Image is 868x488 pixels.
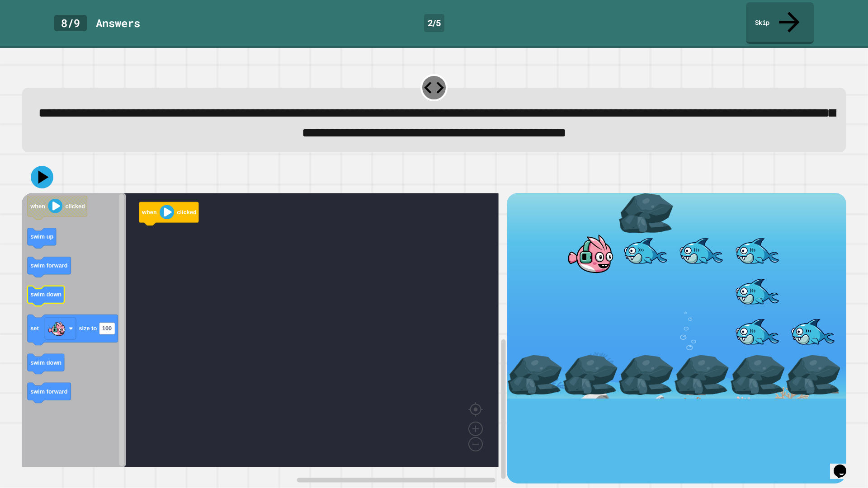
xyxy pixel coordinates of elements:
[66,202,85,209] text: clicked
[30,359,61,366] text: swim down
[22,193,507,484] div: Blockly Workspace
[79,325,97,332] text: size to
[30,262,68,269] text: swim forward
[30,388,68,394] text: swim forward
[54,15,87,31] div: 8 / 9
[142,209,157,216] text: when
[102,325,112,332] text: 100
[424,14,444,32] div: 2 / 5
[96,15,140,31] div: Answer s
[30,291,61,298] text: swim down
[30,202,45,209] text: when
[30,233,53,240] text: swim up
[746,2,814,44] a: Skip
[830,452,859,479] iframe: chat widget
[30,325,39,332] text: set
[177,209,196,216] text: clicked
